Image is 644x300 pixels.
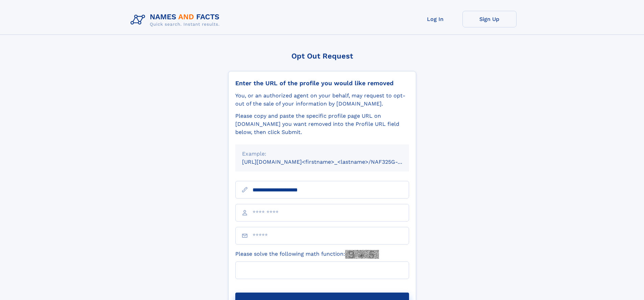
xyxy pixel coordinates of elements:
label: Please solve the following math function: [235,250,379,259]
div: You, or an authorized agent on your behalf, may request to opt-out of the sale of your informatio... [235,92,409,108]
div: Example: [242,150,402,158]
a: Log In [408,11,462,27]
a: Sign Up [462,11,517,27]
img: Logo Names and Facts [128,11,225,29]
div: Opt Out Request [228,52,416,60]
div: Please copy and paste the specific profile page URL on [DOMAIN_NAME] you want removed into the Pr... [235,112,409,136]
div: Enter the URL of the profile you would like removed [235,79,409,87]
small: [URL][DOMAIN_NAME]<firstname>_<lastname>/NAF325G-xxxxxxxx [242,159,422,165]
